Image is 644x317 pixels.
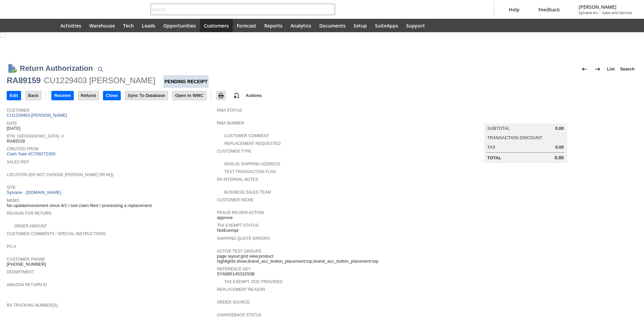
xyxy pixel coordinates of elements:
div: CU1229403 [PERSON_NAME] [44,75,155,86]
span: [DATE] [7,126,20,131]
span: [PHONE_NUMBER] [7,262,46,267]
input: Open In WMC [172,91,206,100]
span: Opportunities [163,22,196,29]
a: Business Sales Team [224,190,271,195]
span: Sales and Service [602,10,632,15]
span: Reports [264,22,282,29]
a: Active Test Groups [217,249,261,254]
svg: Search [326,5,334,13]
a: Subtotal [487,126,510,131]
svg: Recent Records [12,21,20,30]
a: Recent Records [8,19,24,32]
div: Confirmation [24,38,634,45]
a: List [604,64,618,74]
span: Forecast [237,22,256,29]
span: SuiteApps [375,22,398,29]
a: Fraud Review Action [217,210,264,215]
input: Receive [52,91,73,100]
input: Edit [7,91,21,100]
span: Sylvane Inc [579,10,598,15]
a: Test Transaction Flag [224,169,276,174]
a: Tax Exempt. Doc Provided [224,279,282,284]
img: Quick Find [96,65,104,73]
a: Transaction Discount [487,135,543,140]
a: Shipping Quote Errors [217,236,270,241]
a: Invalid Shipping Address [224,162,280,166]
a: Sales Rep [7,160,29,164]
span: - [599,10,601,15]
input: Close [103,91,120,100]
span: 0.00 [555,145,563,150]
a: Reference Key [217,267,251,271]
span: SY688514533250B [217,271,255,277]
span: Warehouse [89,22,115,29]
a: Reason For Return [7,211,51,216]
a: RMA Number [217,121,244,125]
a: Customer Comment [224,134,269,138]
input: Print [217,91,225,100]
a: Customer Comments / Special Instructions [7,231,106,236]
a: Tax [487,145,495,150]
a: Forecast [233,19,260,32]
a: Customer Type [217,149,252,154]
span: RA89159 [7,139,25,144]
a: Memo [7,198,19,203]
span: Help [509,6,520,13]
span: Documents [319,22,345,29]
a: RA Internal Notes [217,177,258,182]
a: Amazon Return ID [7,282,47,287]
img: Print [217,92,225,100]
a: Tax Exempt Status [217,223,259,228]
a: Customer Niche [217,198,254,202]
a: Analytics [286,19,315,32]
a: Site [7,185,16,190]
a: Setup [350,19,371,32]
a: Cash Sale #C709272300 [7,151,55,156]
input: Refund [78,91,99,100]
input: Sync To Database [125,91,168,100]
span: Support [406,22,425,29]
a: Leads [138,19,159,32]
a: RMA Status [217,108,242,113]
a: Opportunities [159,19,200,32]
div: Pending Receipt [163,75,208,88]
a: Rtn. [GEOGRAPHIC_DATA]. # [7,134,63,139]
span: 0.00 [555,126,563,131]
a: Search [618,64,637,74]
a: Sylvane - [DOMAIN_NAME] [7,190,63,195]
h1: Return Authorization [20,63,93,74]
div: RA89159 [7,75,41,86]
a: Reports [260,19,286,32]
a: Date [7,121,17,126]
span: Analytics [290,22,311,29]
span: [PERSON_NAME] [579,4,632,10]
span: Feedback [538,6,560,13]
a: Created From [7,147,39,151]
a: Activities [56,19,85,32]
span: No update/movement since 8/1 / lost claim filed / processing a replacement [7,203,152,208]
a: RA Tracking Number(s) [7,303,58,308]
span: Customers [204,22,229,29]
img: Next [594,65,602,73]
a: Replacement Requested [224,141,281,146]
input: Search [151,5,326,13]
a: CU1229403 [PERSON_NAME] [7,113,69,118]
a: Home [40,19,56,32]
a: Warehouse [85,19,119,32]
a: Order Amount [14,224,47,228]
a: Order Source [217,300,250,305]
a: Documents [315,19,350,32]
span: Activities [60,22,81,29]
a: Replacement reason [217,287,265,292]
img: add-record.svg [232,92,240,100]
span: 0.00 [555,155,564,161]
svg: Shortcuts [28,21,36,30]
a: Location (Do Not Choose [PERSON_NAME] or HQ) [7,172,113,177]
input: Back [25,91,41,100]
a: Support [402,19,429,32]
span: Leads [142,22,155,29]
img: Previous [580,65,588,73]
div: Shortcuts [24,19,40,32]
caption: Summary [484,113,567,123]
span: NotExempt [217,228,238,233]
